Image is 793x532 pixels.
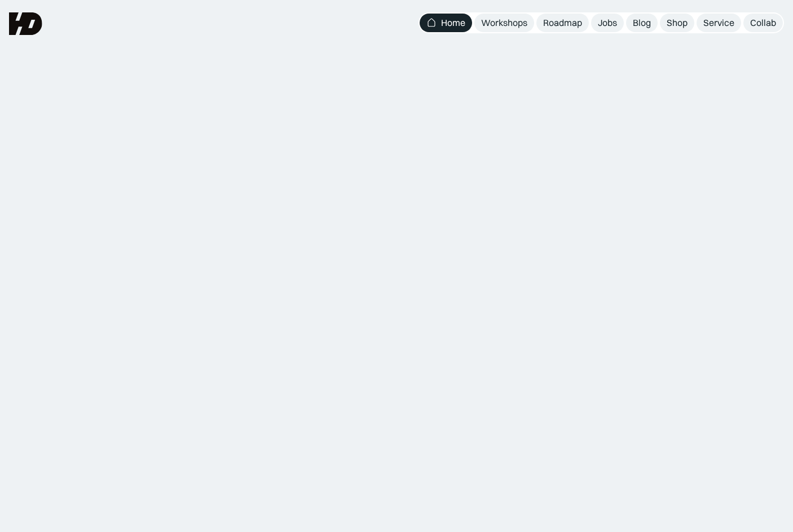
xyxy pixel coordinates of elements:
div: Collab [750,17,776,29]
a: Jobs [591,14,624,32]
a: Service [697,14,741,32]
div: Jobs [598,17,617,29]
div: Blog [633,17,651,29]
a: Blog [626,14,658,32]
a: Shop [660,14,694,32]
div: Service [703,17,734,29]
a: Workshops [474,14,534,32]
a: Home [420,14,472,32]
div: Workshops [481,17,527,29]
div: Home [441,17,465,29]
div: Shop [667,17,688,29]
a: Collab [743,14,783,32]
div: Roadmap [543,17,582,29]
a: Roadmap [536,14,589,32]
